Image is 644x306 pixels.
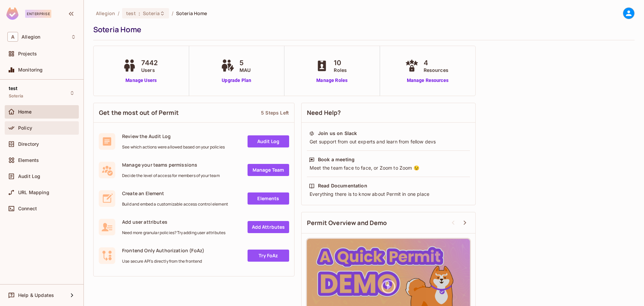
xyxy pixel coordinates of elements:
[248,164,289,176] a: Manage Team
[118,10,119,16] li: /
[307,219,387,227] span: Permit Overview and Demo
[176,10,207,16] span: Soteria Home
[248,192,289,205] a: Elements
[239,67,251,74] span: MAU
[122,133,225,139] span: Review the Audit Log
[6,7,18,20] img: SReyMgAAAABJRU5ErkJggg==
[314,77,350,84] a: Manage Roles
[18,125,32,131] span: Policy
[122,173,220,178] span: Decide the level of access for members of your team
[248,250,289,262] a: Try FoAz
[141,67,158,74] span: Users
[404,77,452,84] a: Manage Resources
[122,219,225,225] span: Add user attributes
[424,67,448,74] span: Resources
[122,144,225,150] span: See which actions were allowed based on your policies
[122,202,228,207] span: Build and embed a customizable access control element
[334,58,347,68] span: 10
[122,190,228,196] span: Create an Element
[309,165,468,171] div: Meet the team face to face, or Zoom to Zoom 😉
[21,34,40,40] span: Workspace: Allegion
[9,93,23,99] span: Soteria
[18,206,37,211] span: Connect
[318,130,357,137] div: Join us on Slack
[18,158,39,163] span: Elements
[18,67,43,73] span: Monitoring
[96,10,115,16] span: the active workspace
[309,138,468,145] div: Get support from out experts and learn from fellow devs
[18,109,32,115] span: Home
[18,174,40,179] span: Audit Log
[7,32,18,42] span: A
[141,58,158,68] span: 7442
[122,247,204,254] span: Frontend Only Authorization (FoAz)
[309,191,468,198] div: Everything there is to know about Permit in one place
[121,77,161,84] a: Manage Users
[99,108,179,117] span: Get the most out of Permit
[122,259,204,264] span: Use secure API's directly from the frontend
[93,25,631,35] div: Soteria Home
[18,190,49,195] span: URL Mapping
[9,86,18,91] span: test
[248,221,289,233] a: Add Attrbutes
[261,110,289,116] div: 5 Steps Left
[318,182,367,189] div: Read Documentation
[219,77,254,84] a: Upgrade Plan
[122,162,220,168] span: Manage your teams permissions
[172,10,173,16] li: /
[334,67,347,74] span: Roles
[18,141,39,147] span: Directory
[424,58,448,68] span: 4
[18,51,37,56] span: Projects
[122,230,225,235] span: Need more granular policies? Try adding user attributes
[239,58,251,68] span: 5
[143,10,160,16] span: Soteria
[126,10,136,16] span: test
[318,156,355,163] div: Book a meeting
[248,135,289,147] a: Audit Log
[25,10,51,18] div: Enterprise
[18,293,54,298] span: Help & Updates
[138,11,141,16] span: :
[307,108,341,117] span: Need Help?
